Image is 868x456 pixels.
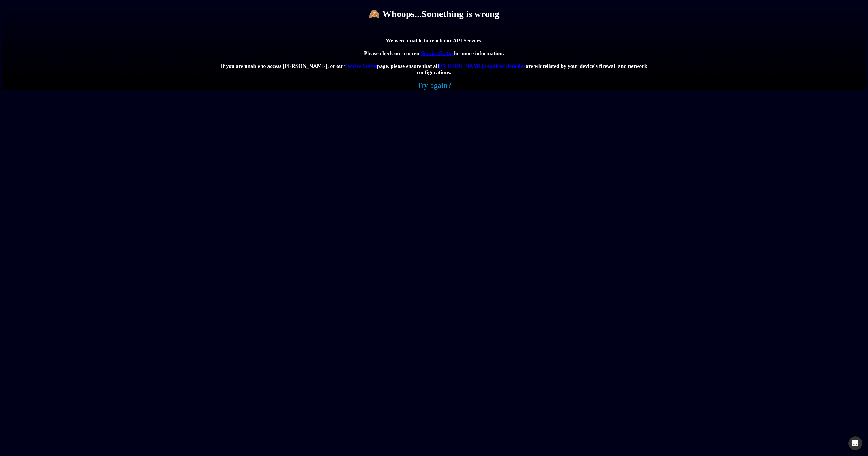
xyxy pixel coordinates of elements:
[218,31,650,76] h3: We were unable to reach our API Servers. Please check our current for more information.
[368,8,499,19] h1: 🙈 Whoops...Something is wrong
[848,436,862,450] div: Open Intercom Messenger
[439,63,526,69] a: [PERSON_NAME] required domains
[345,63,377,69] a: Service Status
[417,81,451,90] a: Try again?
[421,50,454,56] a: Service Status
[218,63,650,76] div: If you are unable to access [PERSON_NAME], or our page, please ensure that all are whitelisted by...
